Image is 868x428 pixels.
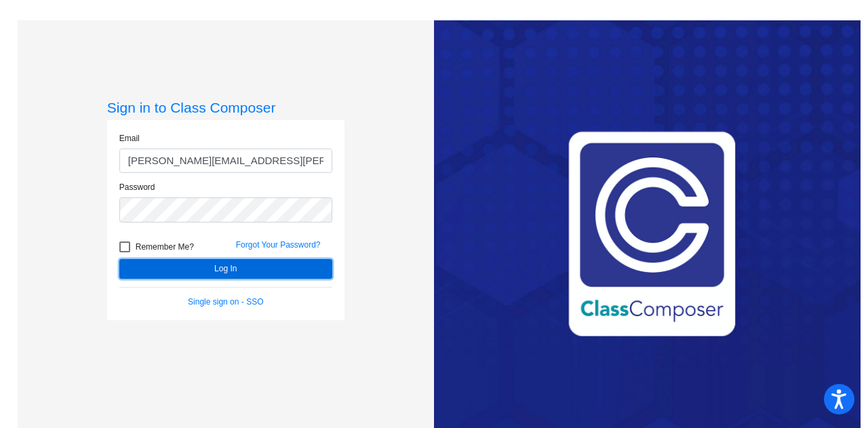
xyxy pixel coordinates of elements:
[119,132,140,144] label: Email
[188,297,263,307] a: Single sign on - SSO
[136,239,194,255] span: Remember Me?
[119,259,332,279] button: Log In
[107,99,344,116] h3: Sign in to Class Composer
[236,240,321,250] a: Forgot Your Password?
[119,181,155,193] label: Password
